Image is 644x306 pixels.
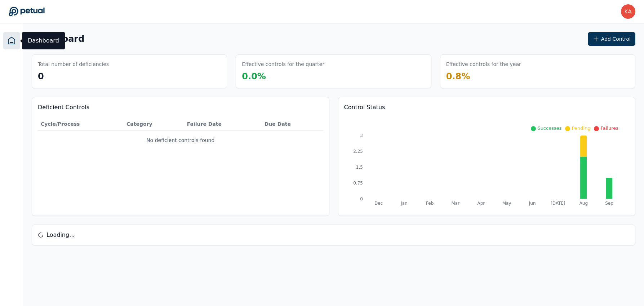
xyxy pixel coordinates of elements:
span: Successes [537,125,561,131]
tspan: Sep [605,201,613,206]
tspan: Apr [477,201,485,206]
span: 0.0 % [242,71,266,81]
th: Category [124,117,184,131]
span: 0.8 % [446,71,470,81]
span: Pending [572,125,590,131]
tspan: 2.25 [353,149,363,154]
th: Cycle/Process [38,117,124,131]
tspan: 0 [360,196,363,201]
h3: Total number of deficiencies [38,61,109,68]
span: 0 [38,71,44,81]
tspan: Mar [451,201,459,206]
h3: Effective controls for the quarter [242,61,324,68]
h3: Control Status [344,103,630,112]
td: No deficient controls found [38,131,323,150]
tspan: 1.5 [356,165,363,170]
div: Loading... [32,225,635,245]
img: karen.yeung@toasttab.com [621,4,635,19]
h3: Effective controls for the year [446,61,521,68]
tspan: May [502,201,511,206]
tspan: 0.75 [353,181,363,186]
tspan: Aug [579,201,588,206]
button: Add Control [588,32,635,46]
tspan: Jan [400,201,407,206]
tspan: [DATE] [551,201,565,206]
tspan: Dec [374,201,382,206]
div: Dashboard [22,32,65,49]
tspan: Jun [529,201,536,206]
tspan: Feb [426,201,434,206]
th: Due Date [262,117,323,131]
h3: Deficient Controls [38,103,323,112]
th: Failure Date [184,117,262,131]
span: Failures [600,125,618,131]
a: Dashboard [3,32,20,49]
tspan: 3 [360,133,363,138]
a: Go to Dashboard [9,6,45,17]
